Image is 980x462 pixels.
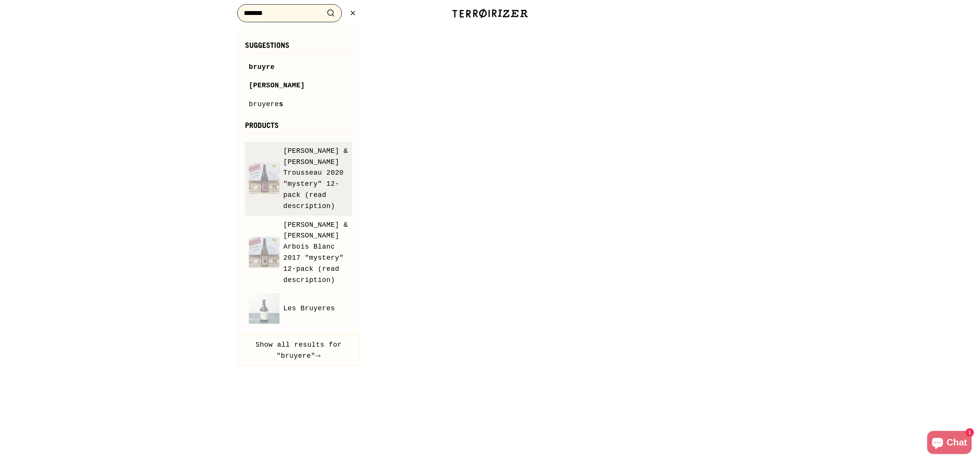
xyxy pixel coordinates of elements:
span: bruyre [249,63,275,71]
h3: Suggestions [245,41,352,54]
a: Renaud Bruyère & Adeline Houillon Trousseau 2020 "mystery" 12-pack (read description) [PERSON_NAM... [249,146,348,212]
img: Les Bruyeres [249,293,279,324]
a: [PERSON_NAME] [249,80,348,91]
img: Renaud Bruyère & Adeline Houillon Arbois Blanc 2017 "mystery" 12-pack (read description) [249,237,279,268]
span: [PERSON_NAME] [249,82,305,89]
a: bruyeres [249,99,348,110]
img: Renaud Bruyère & Adeline Houillon Trousseau 2020 "mystery" 12-pack (read description) [249,163,279,194]
h3: Products [245,121,352,134]
span: [PERSON_NAME] & [PERSON_NAME] Trousseau 2020 "mystery" 12-pack (read description) [283,146,348,212]
inbox-online-store-chat: Shopify online store chat [925,431,974,456]
a: Renaud Bruyère & Adeline Houillon Arbois Blanc 2017 "mystery" 12-pack (read description) [PERSON_... [249,220,348,286]
mark: bruyere [249,100,279,108]
button: Show all results for "bruyere" [237,335,360,366]
span: [PERSON_NAME] & [PERSON_NAME] Arbois Blanc 2017 "mystery" 12-pack (read description) [283,220,348,286]
span: Les Bruyeres [283,303,335,314]
span: s [279,100,283,108]
a: Les Bruyeres Les Bruyeres [249,293,348,324]
a: bruyre [249,62,348,73]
